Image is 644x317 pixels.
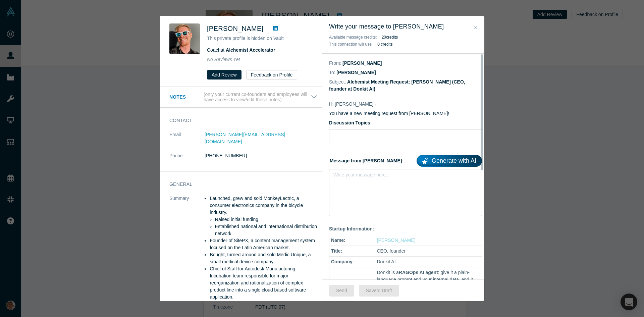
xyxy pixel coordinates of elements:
[205,132,285,144] a: [PERSON_NAME][EMAIL_ADDRESS][DOMAIN_NAME]
[336,70,376,75] dd: [PERSON_NAME]
[329,153,482,167] label: Message from [PERSON_NAME]:
[207,25,263,32] span: [PERSON_NAME]
[359,285,399,297] button: Saveto Draft
[329,79,465,92] dd: Alchemist Meeting Request: [PERSON_NAME] (CEO, founder at Donkit AI)
[329,22,477,31] h3: Write your message to [PERSON_NAME]
[169,181,308,188] h3: General
[329,101,482,108] p: Hi [PERSON_NAME] -
[169,117,308,124] h3: Contact
[342,60,382,66] dd: [PERSON_NAME]
[329,60,341,67] dt: From:
[246,70,298,80] button: Feedback on Profile
[169,131,205,152] dt: Email
[472,24,479,32] button: Close
[210,251,317,265] li: Bought, turned around and sold Medic Unique, a small medical device company.
[377,42,392,47] b: 0 credits
[329,69,335,76] dt: To:
[210,237,317,251] li: Founder of SitePX, a content management system focused on the Latin American market.
[329,169,482,216] div: rdw-wrapper
[207,35,312,42] p: This private profile is hidden on Vault
[226,47,275,53] a: Alchemist Accelerator
[382,34,398,41] button: 20credits
[204,92,311,103] p: (only your current co-founders and employees will have access to view/edit these notes)
[329,285,354,297] button: Send
[169,195,205,308] dt: Summary
[169,23,200,54] img: Laurent Rains's Profile Image
[169,152,205,166] dt: Phone
[205,153,247,158] a: [PHONE_NUMBER]
[329,119,482,126] label: Discussion Topics:
[210,265,317,301] li: Chief of Staff for Autodesk Manufacturing Incubation team responsible for major reorganization an...
[329,78,346,86] dt: Subject:
[329,35,377,40] span: Available message credits:
[329,110,482,117] p: You have a new meeting request from [PERSON_NAME]!
[207,47,275,53] span: Coach at
[215,223,317,237] li: Established national and international distribution network.
[329,42,373,47] span: This connection will use:
[207,57,240,62] span: No Reviews Yet
[207,70,241,80] button: Add Review
[417,155,482,167] a: Generate with AI
[215,216,317,223] li: Raised initial funding
[334,171,478,182] div: rdw-editor
[169,94,202,101] h3: Notes
[210,195,317,216] li: Launched, grew and sold MonkeyLectric, a consumer electronics company in the bicycle industry.
[169,92,317,103] button: Notes (only your current co-founders and employees will have access to view/edit these notes)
